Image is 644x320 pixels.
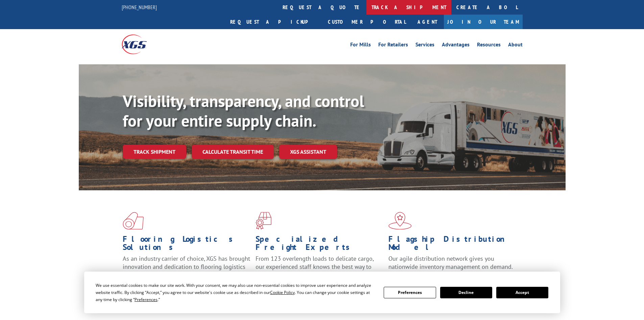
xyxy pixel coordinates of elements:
img: xgs-icon-focused-on-flooring-red [256,212,271,230]
button: Preferences [384,287,436,298]
h1: Specialized Freight Experts [256,235,383,255]
b: Visibility, transparency, and control for your entire supply chain. [123,90,364,131]
a: For Retailers [378,42,408,49]
span: Cookie Policy [270,290,295,295]
h1: Flooring Logistics Solutions [123,235,251,255]
button: Accept [496,287,548,298]
a: Join Our Team [444,15,523,29]
a: For Mills [350,42,371,49]
a: Calculate transit time [192,145,274,159]
span: Preferences [135,297,158,302]
h1: Flagship Distribution Model [388,235,516,255]
span: As an industry carrier of choice, XGS has brought innovation and dedication to flooring logistics... [123,255,250,279]
div: Cookie Consent Prompt [84,272,560,313]
div: We use essential cookies to make our site work. With your consent, we may also use non-essential ... [96,282,376,303]
a: Advantages [442,42,470,49]
a: Agent [411,15,444,29]
img: xgs-icon-total-supply-chain-intelligence-red [123,212,144,230]
a: About [508,42,523,49]
button: Decline [440,287,492,298]
a: Track shipment [123,145,186,159]
a: Services [415,42,434,49]
a: XGS ASSISTANT [279,145,337,159]
a: Resources [477,42,501,49]
span: Our agile distribution network gives you nationwide inventory management on demand. [388,255,513,271]
a: [PHONE_NUMBER] [122,4,157,10]
a: Customer Portal [323,15,411,29]
a: Request a pickup [225,15,323,29]
p: From 123 overlength loads to delicate cargo, our experienced staff knows the best way to move you... [256,255,383,285]
img: xgs-icon-flagship-distribution-model-red [388,212,412,230]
